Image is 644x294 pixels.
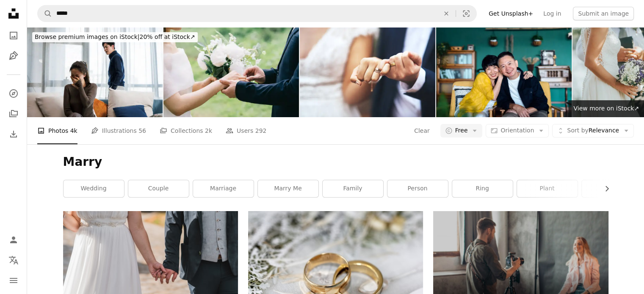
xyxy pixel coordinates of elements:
[456,5,476,22] button: Visual search
[568,100,644,117] a: View more on iStock↗
[437,5,456,22] button: Clear
[455,126,468,135] span: Free
[387,180,448,197] a: person
[484,7,538,20] a: Get Unsplash+
[452,180,513,197] a: ring
[500,127,534,134] span: Orientation
[64,180,124,197] a: wedding
[35,33,139,40] span: Browse premium images on iStock |
[573,7,634,20] button: Submit an image
[5,47,22,64] a: Illustrations
[138,126,146,135] span: 56
[163,27,299,117] img: Image of young Asian bride and groom
[5,85,22,102] a: Explore
[486,124,549,137] button: Orientation
[440,124,483,137] button: Free
[5,105,22,122] a: Collections
[436,27,572,117] img: Portrait of senior Asian woman affectionately embracing her husband, relaxing and sitting on the ...
[599,180,608,197] button: scroll list to the right
[5,252,22,269] button: Language
[567,127,588,134] span: Sort by
[248,265,423,273] a: gold wedding band on white textile
[63,265,238,273] a: man and woman holding hands
[323,180,383,197] a: family
[160,117,212,144] a: Collections 2k
[128,180,189,197] a: couple
[5,231,22,248] a: Log in / Sign up
[255,126,267,135] span: 292
[573,105,639,112] span: View more on iStock ↗
[5,272,22,289] button: Menu
[258,180,318,197] a: marry me
[38,5,52,22] button: Search Unsplash
[517,180,578,197] a: plant
[5,126,22,143] a: Download History
[193,180,254,197] a: marriage
[205,126,212,135] span: 2k
[27,27,203,47] a: Browse premium images on iStock|20% off at iStock↗
[582,180,642,197] a: flower
[538,7,566,20] a: Log in
[37,5,477,22] form: Find visuals sitewide
[226,117,266,144] a: Users 292
[414,124,430,137] button: Clear
[552,124,634,137] button: Sort byRelevance
[5,27,22,44] a: Photos
[91,117,146,144] a: Illustrations 56
[300,27,435,117] img: I pinky promise I'll be by your side forever
[35,33,195,40] span: 20% off at iStock ↗
[5,5,22,24] a: Home — Unsplash
[27,27,163,117] img: Handsome man and beautiful young woman are having quarrel.
[567,126,619,135] span: Relevance
[63,154,608,170] h1: Marry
